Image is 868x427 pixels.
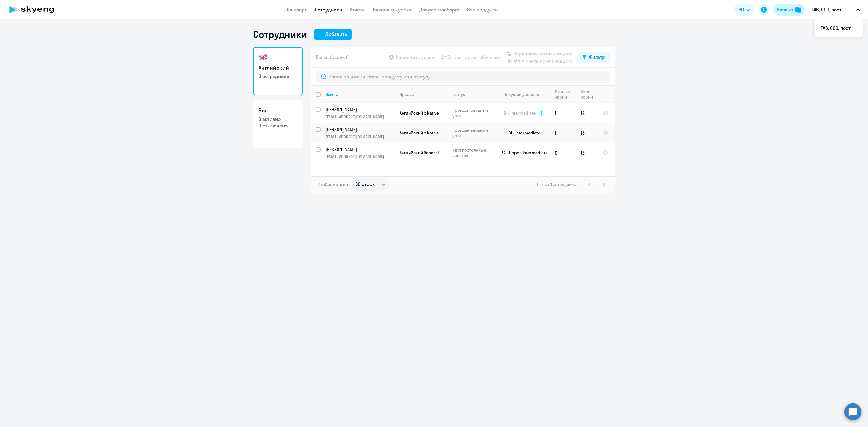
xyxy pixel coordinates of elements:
p: Пройден вводный урок [452,108,494,118]
td: 15 [576,143,598,163]
td: 1 [550,103,576,123]
h3: Английский [259,64,297,72]
h3: Все [259,107,297,115]
div: Баланс [777,6,793,13]
button: ТАВ, ООО, пост [809,2,863,17]
div: Фильтр [589,53,605,61]
a: Дашборд [287,7,308,13]
img: english [259,52,268,62]
a: Сотрудники [315,7,342,13]
div: Продукт [400,92,447,97]
p: Пройден вводный урок [452,127,494,138]
input: Поиск по имени, email, продукту или статусу [316,71,610,83]
a: Документооборот [419,7,460,13]
p: [PERSON_NAME] [325,126,394,133]
a: [PERSON_NAME] [325,146,395,153]
td: 0 [550,143,576,163]
a: [PERSON_NAME] [325,106,395,113]
a: Начислить уроки [373,7,412,13]
a: Все3 активно0 отключено [253,100,303,148]
span: B1 - Intermediate [504,110,536,116]
div: Продукт [400,92,416,97]
div: Личные уроки [555,89,576,100]
div: Добавить [325,30,347,38]
img: balance [795,7,801,13]
p: [PERSON_NAME] [325,146,394,153]
td: 12 [576,103,598,123]
button: Балансbalance [773,4,805,16]
div: Текущий уровень [505,92,539,97]
a: Все продукты [467,7,498,13]
p: [EMAIL_ADDRESS][DOMAIN_NAME] [325,154,395,159]
p: 3 активно [259,116,297,122]
span: 1 - 3 из 3 сотрудников [537,182,579,187]
p: [EMAIL_ADDRESS][DOMAIN_NAME] [325,134,395,140]
button: Добавить [314,29,352,40]
h1: Сотрудники [253,28,307,40]
div: Статус [452,92,494,97]
div: Личные уроки [555,89,570,100]
div: Корп. уроки [581,89,598,100]
a: Английский3 сотрудника [253,47,303,95]
span: Английский с Native [400,130,439,136]
p: 0 отключено [259,122,297,129]
div: Имя [325,92,333,97]
td: 1 [550,123,576,143]
a: [PERSON_NAME] [325,126,395,133]
p: ТАВ, ООО, пост [812,6,841,13]
div: Текущий уровень [499,92,550,97]
div: Корп. уроки [581,89,593,100]
ul: RU [815,19,863,37]
div: Имя [325,92,395,97]
td: B2 - Upper-Intermediate [494,143,550,163]
td: B1 - Intermediate [494,123,550,143]
button: RU [734,4,754,16]
p: Идут постоянные занятия [452,147,494,158]
p: [EMAIL_ADDRESS][DOMAIN_NAME] [325,114,395,120]
p: [PERSON_NAME] [325,106,394,113]
span: Отображать по: [318,182,349,187]
button: Фильтр [577,52,610,63]
span: Английский с Native [400,110,439,116]
p: 3 сотрудника [259,73,297,80]
span: RU [738,6,744,13]
div: Статус [452,92,465,97]
span: Вы выбрали: 0 [316,54,349,61]
a: Отчеты [350,7,366,13]
td: 15 [576,123,598,143]
span: Английский General [400,150,439,155]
